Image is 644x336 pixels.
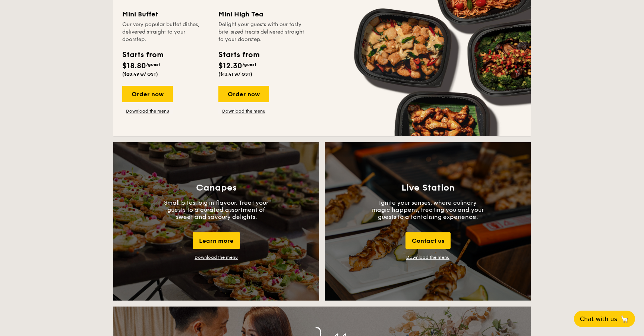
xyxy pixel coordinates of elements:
span: /guest [242,62,256,67]
div: Download the menu [195,255,238,260]
span: Chat with us [580,315,617,323]
a: Download the menu [406,255,449,260]
div: Learn more [193,232,240,249]
div: Mini High Tea [218,9,306,19]
p: Ignite your senses, where culinary magic happens, treating you and your guests to a tantalising e... [372,199,484,220]
a: Download the menu [218,108,269,114]
span: ($13.41 w/ GST) [218,72,252,77]
div: Our very popular buffet dishes, delivered straight to your doorstep. [122,21,209,43]
div: Order now [122,86,173,102]
h3: Canapes [196,183,237,193]
span: 🦙 [620,315,629,323]
div: Order now [218,86,269,102]
div: Contact us [405,232,451,249]
a: Download the menu [122,108,173,114]
span: ($20.49 w/ GST) [122,72,158,77]
span: $18.80 [122,62,146,70]
span: $12.30 [218,62,242,70]
div: Starts from [218,49,259,60]
p: Small bites, big in flavour. Treat your guests to a curated assortment of sweet and savoury delig... [160,199,272,220]
div: Mini Buffet [122,9,209,19]
div: Delight your guests with our tasty bite-sized treats delivered straight to your doorstep. [218,21,306,43]
h3: Live Station [401,183,455,193]
button: Chat with us🦙 [574,311,635,327]
div: Starts from [122,49,163,60]
span: /guest [146,62,160,67]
